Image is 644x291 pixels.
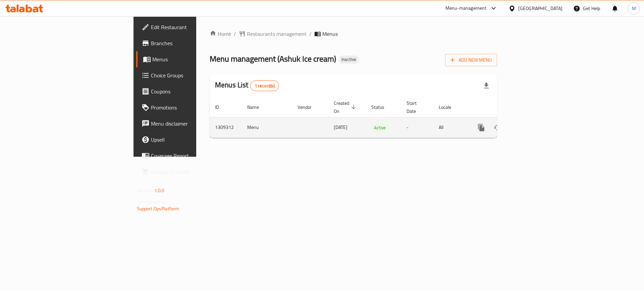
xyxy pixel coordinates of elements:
[136,99,241,116] a: Promotions
[151,103,236,112] span: Promotions
[322,30,338,38] span: Menus
[339,56,359,64] div: Inactive
[154,186,165,195] span: 1.0.0
[151,120,236,128] span: Menu disclaimer
[468,97,543,118] th: Actions
[445,4,487,12] div: Menu-management
[334,123,347,132] span: [DATE]
[473,120,489,136] button: more
[210,97,543,138] table: enhanced table
[250,80,279,91] div: Total records count
[137,204,179,213] a: Support.OpsPlatform
[239,30,307,38] a: Restaurants management
[210,30,497,38] nav: breadcrumb
[215,80,279,91] h2: Menus List
[151,168,236,176] span: Grocery Checklist
[433,117,468,138] td: All
[371,103,393,111] span: Status
[136,67,241,83] a: Choice Groups
[371,124,388,132] span: Active
[334,99,358,115] span: Created On
[518,5,562,12] div: [GEOGRAPHIC_DATA]
[450,56,492,64] span: Add New Menu
[210,51,336,66] span: Menu management ( Ashuk Ice cream )
[151,23,236,31] span: Edit Restaurant
[136,35,241,51] a: Branches
[247,103,268,111] span: Name
[401,117,433,138] td: -
[136,132,241,148] a: Upsell
[151,136,236,144] span: Upsell
[136,148,241,164] a: Coverage Report
[151,39,236,47] span: Branches
[151,152,236,160] span: Coverage Report
[136,83,241,99] a: Coupons
[251,83,279,89] span: 1 record(s)
[439,103,460,111] span: Locale
[247,30,307,38] span: Restaurants management
[136,116,241,132] a: Menu disclaimer
[215,103,228,111] span: ID
[152,55,236,63] span: Menus
[632,5,636,12] span: M
[136,51,241,67] a: Menus
[151,87,236,95] span: Coupons
[137,198,168,206] span: Get support on:
[309,30,312,38] li: /
[445,54,497,66] button: Add New Menu
[407,99,425,115] span: Start Date
[151,71,236,79] span: Choice Groups
[136,19,241,35] a: Edit Restaurant
[242,117,292,138] td: Menu
[339,57,359,62] span: Inactive
[136,164,241,180] a: Grocery Checklist
[298,103,320,111] span: Vendor
[478,78,494,94] div: Export file
[137,186,153,195] span: Version:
